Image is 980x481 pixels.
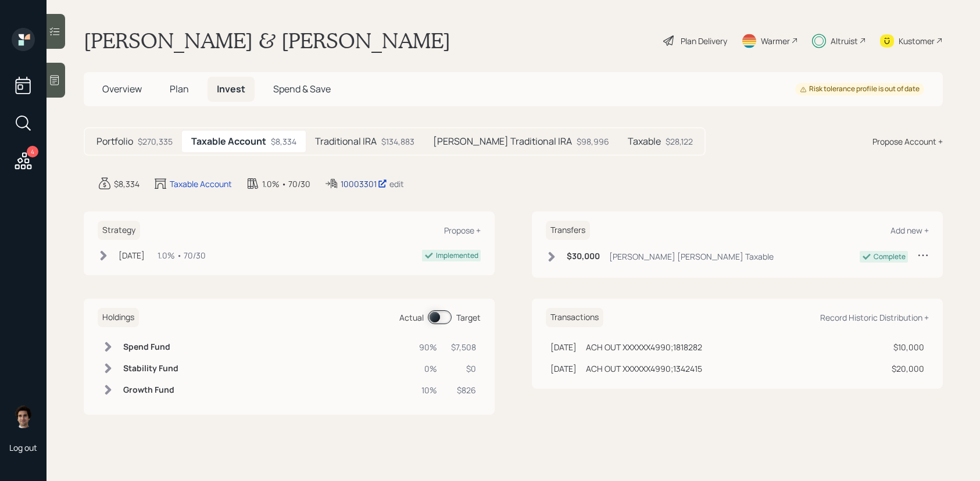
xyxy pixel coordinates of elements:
div: $28,122 [666,135,693,148]
div: $0 [451,362,476,375]
div: $270,335 [138,135,173,148]
div: Propose Account + [872,135,943,148]
h6: $30,000 [567,252,600,261]
div: Log out [9,442,37,453]
h6: Holdings [98,308,139,327]
h6: Transactions [546,308,603,327]
div: $7,508 [451,341,476,353]
span: Overview [102,82,142,95]
div: $20,000 [892,362,924,375]
div: 1.0% • 70/30 [262,178,310,190]
div: 4 [27,146,38,157]
div: 10% [419,384,437,396]
h6: Transfers [546,221,590,240]
div: Plan Delivery [681,35,727,47]
div: 90% [419,341,437,353]
div: [PERSON_NAME] [PERSON_NAME] Taxable [609,250,774,263]
h6: Spend Fund [123,342,178,352]
img: harrison-schaefer-headshot-2.png [12,405,35,428]
div: 0% [419,362,437,375]
div: Implemented [436,250,478,261]
div: [DATE] [550,362,577,375]
div: [DATE] [119,249,145,261]
div: Kustomer [899,35,935,47]
span: Invest [217,82,245,95]
div: [DATE] [550,341,577,353]
h6: Growth Fund [123,385,178,395]
div: ACH OUT XXXXXX4990;1342415 [586,362,702,375]
span: Spend & Save [273,82,331,95]
div: $8,334 [114,178,140,190]
h6: Strategy [98,221,140,240]
div: Altruist [831,35,858,47]
h5: Portfolio [96,136,133,147]
div: Taxable Account [170,178,232,190]
div: Complete [874,252,906,262]
div: Warmer [761,35,790,47]
div: edit [389,178,404,189]
div: $10,000 [892,341,924,353]
div: Propose + [444,225,481,236]
h5: Taxable [628,136,661,147]
div: 10003301 [341,178,387,190]
h5: Taxable Account [191,136,266,147]
h5: [PERSON_NAME] Traditional IRA [433,136,572,147]
div: $826 [451,384,476,396]
div: Actual [399,311,424,324]
div: $134,883 [381,135,414,148]
div: Record Historic Distribution + [820,312,929,323]
div: $8,334 [271,135,296,148]
div: Risk tolerance profile is out of date [800,84,920,94]
div: ACH OUT XXXXXX4990;1818282 [586,341,702,353]
div: $98,996 [577,135,609,148]
h5: Traditional IRA [315,136,377,147]
div: 1.0% • 70/30 [158,249,206,261]
h6: Stability Fund [123,364,178,374]
span: Plan [170,82,189,95]
h1: [PERSON_NAME] & [PERSON_NAME] [84,28,450,53]
div: Add new + [890,225,929,236]
div: Target [456,311,481,324]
